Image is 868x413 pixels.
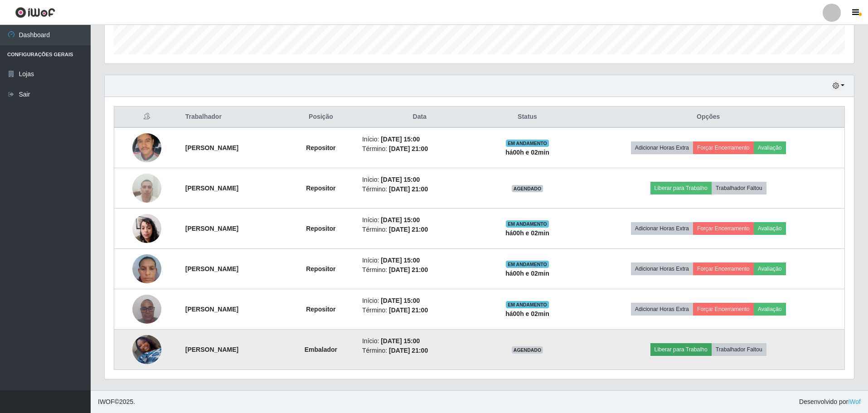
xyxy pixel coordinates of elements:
span: EM ANDAMENTO [506,301,549,308]
time: [DATE] 15:00 [381,216,420,224]
button: Adicionar Horas Extra [631,222,693,235]
time: [DATE] 15:00 [381,297,420,304]
img: CoreUI Logo [15,7,55,18]
time: [DATE] 15:00 [381,337,420,345]
strong: [PERSON_NAME] [185,225,238,232]
strong: Repositor [306,265,335,272]
strong: Repositor [306,185,335,192]
strong: [PERSON_NAME] [185,346,238,353]
time: [DATE] 21:00 [389,185,428,193]
strong: há 00 h e 02 min [505,310,549,317]
li: Término: [362,144,477,154]
button: Liberar para Trabalho [650,343,712,356]
li: Término: [362,306,477,315]
button: Forçar Encerramento [693,303,754,316]
th: Trabalhador [180,107,285,128]
li: Término: [362,346,477,355]
span: EM ANDAMENTO [506,140,549,147]
li: Início: [362,175,477,185]
button: Liberar para Trabalho [650,182,712,194]
button: Trabalhador Faltou [712,343,766,356]
time: [DATE] 21:00 [389,306,428,314]
li: Término: [362,185,477,194]
button: Forçar Encerramento [693,141,754,154]
button: Adicionar Horas Extra [631,141,693,154]
li: Início: [362,296,477,306]
button: Forçar Encerramento [693,222,754,235]
th: Opções [572,107,844,128]
strong: [PERSON_NAME] [185,306,238,313]
li: Término: [362,265,477,275]
li: Início: [362,135,477,144]
strong: Embalador [305,346,337,353]
li: Início: [362,256,477,265]
th: Status [483,107,572,128]
span: EM ANDAMENTO [506,261,549,268]
span: AGENDADO [512,185,543,192]
time: [DATE] 21:00 [389,347,428,354]
strong: [PERSON_NAME] [185,144,238,151]
span: Desenvolvido por [799,397,861,407]
button: Adicionar Horas Extra [631,303,693,316]
time: [DATE] 15:00 [381,176,420,183]
button: Avaliação [754,262,786,275]
time: [DATE] 21:00 [389,145,428,152]
img: 1757880364247.jpeg [132,209,161,248]
th: Posição [285,107,357,128]
button: Trabalhador Faltou [712,182,766,194]
a: iWof [848,398,861,405]
li: Início: [362,336,477,346]
img: 1758737103352.jpeg [132,290,161,328]
button: Avaliação [754,141,786,154]
strong: Repositor [306,144,335,151]
strong: Repositor [306,306,335,313]
strong: [PERSON_NAME] [185,185,238,192]
img: 1758941765538.jpeg [132,324,161,375]
time: [DATE] 21:00 [389,226,428,233]
time: [DATE] 21:00 [389,266,428,273]
li: Término: [362,225,477,234]
time: [DATE] 15:00 [381,257,420,264]
button: Forçar Encerramento [693,262,754,275]
th: Data [357,107,483,128]
strong: há 00 h e 02 min [505,149,549,156]
span: AGENDADO [512,346,543,354]
button: Avaliação [754,222,786,235]
li: Início: [362,215,477,225]
img: 1757527794518.jpeg [132,122,161,174]
img: 1758148407171.jpeg [132,249,161,288]
span: EM ANDAMENTO [506,220,549,228]
span: © 2025 . [98,397,135,407]
strong: [PERSON_NAME] [185,265,238,272]
strong: Repositor [306,225,335,232]
strong: há 00 h e 02 min [505,270,549,277]
img: 1757796765908.jpeg [132,169,161,207]
span: IWOF [98,398,115,405]
strong: há 00 h e 02 min [505,229,549,237]
button: Adicionar Horas Extra [631,262,693,275]
time: [DATE] 15:00 [381,136,420,143]
button: Avaliação [754,303,786,316]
